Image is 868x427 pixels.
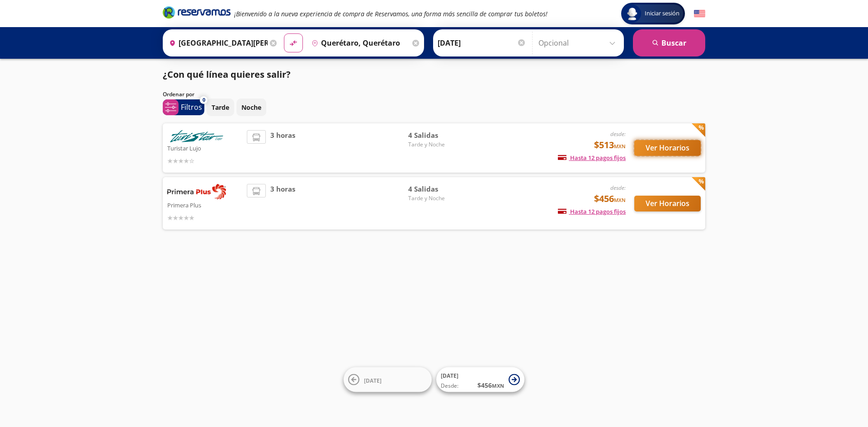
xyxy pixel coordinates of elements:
[634,196,701,211] button: Ver Horarios
[163,90,194,99] p: Ordenar por
[163,99,204,115] button: 0Filtros
[438,32,526,54] input: Elegir Fecha
[163,5,231,19] i: Brand Logo
[167,130,226,142] img: Turistar Lujo
[167,199,242,210] p: Primera Plus
[610,130,626,138] em: desde:
[492,382,504,389] small: MXN
[308,32,410,54] input: Buscar Destino
[641,9,683,18] span: Iniciar sesión
[408,130,472,141] span: 4 Salidas
[441,382,458,390] span: Desde:
[594,192,626,206] span: $456
[165,32,268,54] input: Buscar Origen
[614,143,626,150] small: MXN
[270,130,295,166] span: 3 horas
[163,68,291,81] p: ¿Con qué línea quieres salir?
[344,367,432,392] button: [DATE]
[234,9,547,18] em: ¡Bienvenido a la nueva experiencia de compra de Reservamos, una forma más sencilla de comprar tus...
[241,103,261,112] p: Noche
[477,380,504,390] span: $ 456
[270,184,295,223] span: 3 horas
[167,142,242,153] p: Turistar Lujo
[364,376,382,384] span: [DATE]
[181,102,202,113] p: Filtros
[203,96,205,104] span: 0
[634,140,701,156] button: Ver Horarios
[408,141,472,149] span: Tarde y Noche
[163,5,231,22] a: Brand Logo
[614,197,626,203] small: MXN
[436,367,524,392] button: [DATE]Desde:$456MXN
[207,99,234,116] button: Tarde
[694,8,705,19] button: English
[408,194,472,202] span: Tarde y Noche
[538,32,619,54] input: Opcional
[441,372,458,380] span: [DATE]
[558,207,626,216] span: Hasta 12 pagos fijos
[408,184,472,194] span: 4 Salidas
[236,99,266,116] button: Noche
[633,29,705,56] button: Buscar
[558,154,626,162] span: Hasta 12 pagos fijos
[167,184,226,199] img: Primera Plus
[212,103,229,112] p: Tarde
[594,138,626,152] span: $513
[610,184,626,192] em: desde:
